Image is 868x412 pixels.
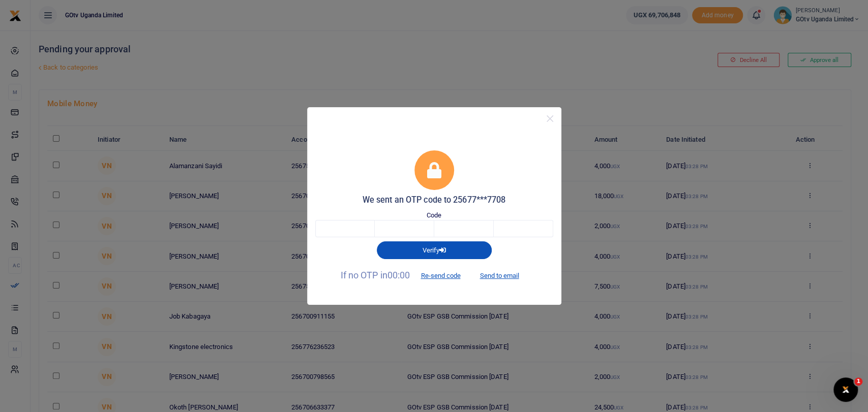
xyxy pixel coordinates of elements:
[427,210,441,220] label: Code
[412,267,469,284] button: Re-send code
[543,111,557,126] button: Close
[341,270,469,280] span: If no OTP in
[833,377,858,402] iframe: Intercom live chat
[377,241,492,259] button: Verify
[854,377,862,386] span: 1
[315,195,553,205] h5: We sent an OTP code to 25677***7708
[387,270,410,280] span: 00:00
[471,267,527,284] button: Send to email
